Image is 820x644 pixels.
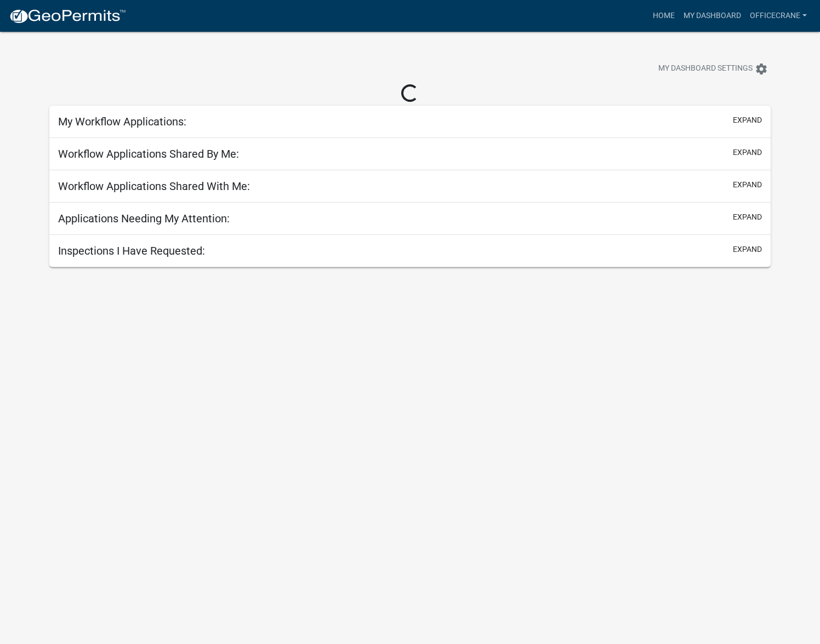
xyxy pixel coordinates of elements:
a: My Dashboard [679,5,745,26]
i: settings [755,62,768,76]
button: My Dashboard Settingssettings [650,58,777,79]
h5: My Workflow Applications: [58,115,186,128]
button: expand [733,179,762,191]
a: officecrane [745,5,811,26]
h5: Workflow Applications Shared By Me: [58,147,239,160]
h5: Workflow Applications Shared With Me: [58,180,250,193]
button: expand [733,244,762,255]
a: Home [648,5,679,26]
h5: Applications Needing My Attention: [58,212,230,225]
button: expand [733,114,762,126]
h5: Inspections I Have Requested: [58,244,205,257]
span: My Dashboard Settings [658,62,753,76]
button: expand [733,211,762,223]
button: expand [733,147,762,158]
